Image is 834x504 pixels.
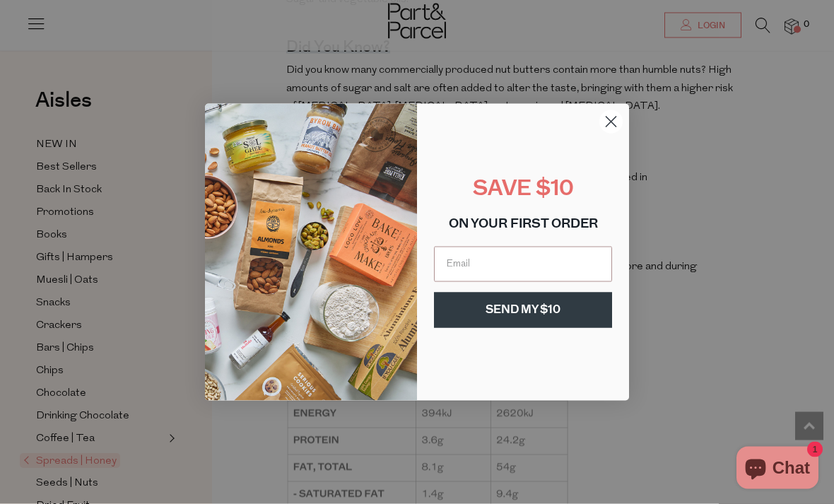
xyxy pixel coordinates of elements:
input: Email [434,247,612,282]
span: SAVE $10 [473,179,574,201]
span: ON YOUR FIRST ORDER [449,218,598,231]
button: Close dialog [599,110,623,134]
img: 8150f546-27cf-4737-854f-2b4f1cdd6266.png [205,104,417,401]
inbox-online-store-chat: Shopify online store chat [732,447,823,493]
button: SEND MY $10 [434,293,612,328]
